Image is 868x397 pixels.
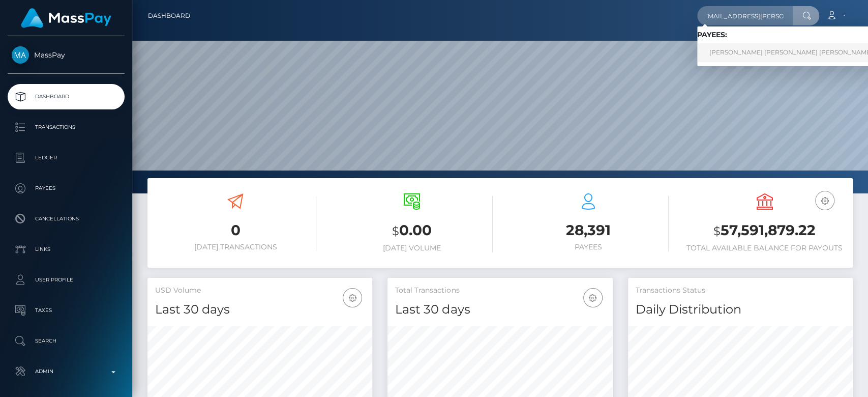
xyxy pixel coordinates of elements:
p: User Profile [12,272,121,288]
a: Admin [8,359,125,384]
h6: [DATE] Transactions [155,243,316,251]
p: Search [12,333,121,349]
h5: Total Transactions [395,286,605,296]
a: Ledger [8,145,125,171]
a: Taxes [8,298,125,323]
h4: Daily Distribution [636,301,845,319]
img: MassPay Logo [21,8,111,28]
p: Admin [12,364,121,379]
h6: [DATE] Volume [332,244,493,252]
h6: Total Available Balance for Payouts [684,244,845,252]
h4: Last 30 days [155,301,365,319]
a: Transactions [8,115,125,140]
h3: 57,591,879.22 [684,220,845,241]
input: Search... [697,6,793,25]
small: $ [392,224,399,238]
h4: Last 30 days [395,301,605,319]
p: Payees [12,181,121,196]
a: Search [8,328,125,354]
h3: 0 [155,220,316,240]
h3: 28,391 [508,220,669,240]
a: Dashboard [8,84,125,109]
p: Dashboard [12,89,121,104]
p: Ledger [12,150,121,165]
span: MassPay [8,50,125,60]
p: Links [12,242,121,257]
h6: Payees [508,243,669,251]
h5: USD Volume [155,286,365,296]
a: Dashboard [148,5,190,26]
img: MassPay [12,46,29,64]
a: User Profile [8,267,125,293]
p: Taxes [12,303,121,318]
p: Transactions [12,120,121,135]
a: Cancellations [8,206,125,232]
h3: 0.00 [332,220,493,241]
h5: Transactions Status [636,286,845,296]
small: $ [713,224,721,238]
a: Payees [8,176,125,201]
a: Links [8,237,125,262]
p: Cancellations [12,211,121,226]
